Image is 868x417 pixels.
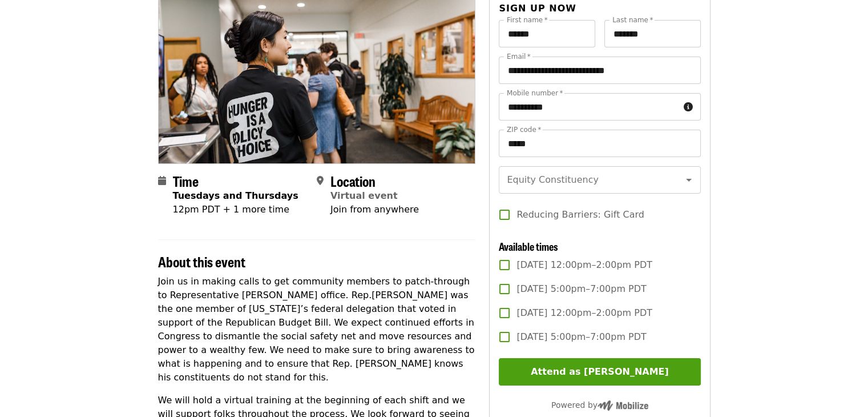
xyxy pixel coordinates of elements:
span: Reducing Barriers: Gift Card [516,208,644,222]
label: ZIP code [507,126,541,133]
p: Join us in making calls to get community members to patch-through to Representative [PERSON_NAME]... [158,275,476,384]
label: Mobile number [507,90,563,97]
a: Virtual event [330,190,398,201]
input: Mobile number [499,93,679,121]
span: Sign up now [499,3,576,14]
span: About this event [158,251,245,271]
label: First name [507,17,548,23]
input: First name [499,20,595,47]
button: Open [681,172,697,188]
span: Join from anywhere [330,204,419,215]
i: map-marker-alt icon [317,175,324,186]
span: Time [173,171,199,191]
input: ZIP code [499,130,700,157]
label: Email [507,53,531,60]
div: 12pm PDT + 1 more time [173,203,298,216]
span: [DATE] 5:00pm–7:00pm PDT [516,330,646,344]
input: Last name [604,20,701,47]
input: Email [499,57,700,84]
i: circle-info icon [684,102,693,113]
strong: Tuesdays and Thursdays [173,190,298,201]
i: calendar icon [158,175,166,186]
img: Powered by Mobilize [597,400,648,411]
button: Attend as [PERSON_NAME] [499,358,700,386]
span: Available times [499,239,558,254]
span: Powered by [551,400,648,410]
span: [DATE] 12:00pm–2:00pm PDT [516,306,652,320]
span: [DATE] 12:00pm–2:00pm PDT [516,258,652,272]
span: [DATE] 5:00pm–7:00pm PDT [516,282,646,296]
label: Last name [612,17,653,23]
span: Location [330,171,376,191]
